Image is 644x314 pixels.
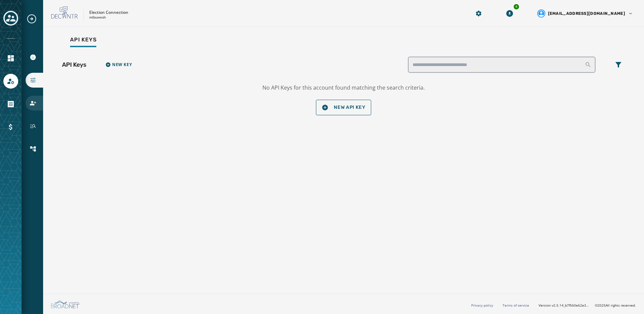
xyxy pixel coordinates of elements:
span: New Key [112,62,132,67]
p: Election Connection [89,10,128,15]
div: 4 [513,3,520,10]
span: [EMAIL_ADDRESS][DOMAIN_NAME] [548,11,625,16]
button: Filters menu [612,58,625,71]
a: Navigate to Orders [3,97,18,112]
a: Terms of service [503,303,529,308]
span: © 2025 All rights reserved. [595,303,636,308]
p: mlbuwesh [89,15,106,20]
a: Navigate to Billing [3,120,18,134]
button: Toggle account select drawer [3,11,18,26]
button: Add new API Key [103,59,134,70]
p: No API Keys for this account found matching the search criteria. [262,84,425,92]
h2: API Keys [62,60,87,69]
a: Navigate to Clients [26,142,43,156]
span: Version [539,303,589,308]
span: New API Key [322,104,365,111]
a: Navigate to Account Information [26,50,43,65]
a: Api Keys [65,33,102,49]
button: Manage global settings [473,7,485,20]
a: Navigate to Configuration [26,73,43,88]
button: New API Key [316,100,371,115]
a: Navigate to History [26,119,43,133]
span: v2.5.14_b7f560e62e3347fd09829e8ac9922915a95fe427 [552,303,589,308]
button: User settings [535,7,636,20]
button: Download Menu [504,7,516,20]
a: Navigate to Account [3,74,18,89]
a: Navigate to Users [26,96,43,111]
button: Expand sub nav menu [26,13,42,24]
span: Api Keys [70,36,96,43]
a: Navigate to Home [3,51,18,66]
a: Privacy policy [471,303,493,308]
